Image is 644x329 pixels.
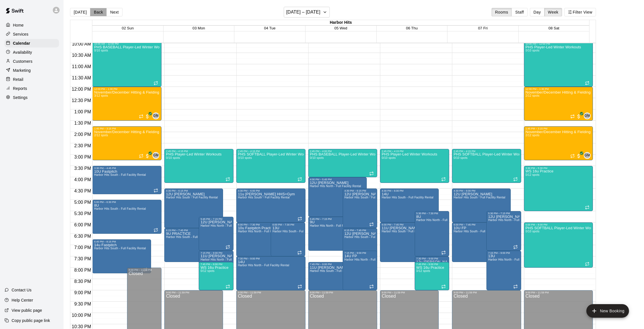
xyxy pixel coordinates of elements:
span: 10:00 PM [70,313,92,318]
div: 3:30 PM – 4:45 PM [94,167,160,170]
button: Staff [512,8,528,16]
div: 2:45 PM – 4:15 PM: PHS Player-Led Winter Workouts [164,149,233,183]
span: Recurring event [513,284,518,289]
span: 2/12 spots filled [94,134,108,137]
button: 02 Sun [122,26,134,30]
div: 6:00 PM – 7:45 PM [382,223,437,226]
span: Recurring event [154,81,158,85]
span: 0/10 spots filled [238,156,252,159]
div: 2:45 PM – 4:15 PM: PHS SOFTBALL Player-Led Winter Workouts [452,149,521,183]
button: Rooms [492,8,512,16]
p: Reports [13,86,27,91]
div: 7:15 PM – 9:00 PM [344,252,376,254]
div: 1:45 PM – 3:15 PM [94,127,160,130]
div: 5:30 PM – 7:15 PM: 12U FP SANINOCENCIO [486,211,521,251]
div: 2:45 PM – 4:15 PM [382,150,447,153]
div: 6:15 PM – 7:45 PM [166,229,221,232]
span: 8:00 PM [73,268,93,272]
p: Home [13,22,24,28]
div: 3:30 PM – 5:30 PM [526,167,591,170]
span: Recurring event [298,217,302,221]
span: GM [153,153,159,158]
span: 03 Mon [193,26,205,30]
span: Graham Mercado [155,112,159,119]
div: 6:00 PM – 7:45 PM: 11U NEWTON [380,222,439,262]
div: 6:45 PM – 8:15 PM [94,240,149,243]
div: 7:15 PM – 9:00 PM [488,252,519,254]
span: GM [584,153,590,158]
div: Settings [5,93,59,102]
h6: [DATE] – [DATE] [286,8,320,16]
div: 4:30 PM – 6:00 PM [454,189,509,192]
span: Harbor Hits South - Full Facility Rental [454,230,505,233]
div: Marketing [5,66,59,75]
span: Recurring event [226,284,230,289]
button: 05 Wed [334,26,347,30]
span: Recurring event [139,154,143,158]
span: 0/10 spots filled [94,49,108,52]
span: Harbor Hits North - Full Facility Rental [488,218,540,222]
span: 7:30 PM [73,256,93,261]
div: 12:00 PM – 1:30 PM: November/December Hitting & Fielding Group - Sundays 12:00-1:30pm - 9 session... [92,87,161,121]
div: Harbor Hits [92,20,589,25]
span: 12:30 PM [70,98,92,103]
div: 5:45 PM – 7:15 PM [200,218,232,220]
div: 3:30 PM – 4:45 PM: 10U Fastpitch [92,166,161,194]
div: 7:30 PM – 9:00 PM [416,257,447,260]
span: 11:30 AM [71,75,93,80]
span: Harbor Hits North - Full Facility Rental [416,218,468,222]
span: 10:00 AM [71,42,93,46]
span: 0/10 spots filled [310,156,324,159]
div: 5:45 PM – 7:15 PM: 12U KELLER [199,217,233,251]
span: 04 Tue [264,26,276,30]
div: 4:30 PM – 6:15 PM [166,189,221,192]
div: 7:15 PM – 9:00 PM: 14U FP [343,251,377,290]
span: Recurring event [570,114,575,119]
span: Harbor Hits South - Full Facility Rental [344,235,396,239]
div: 5:00 PM – 6:30 PM: 8U [92,200,161,234]
span: Harbor Hits South - Full Facility Rental [382,196,433,199]
span: Recurring event [369,171,374,176]
span: All customers have paid [145,114,150,119]
button: Next [106,8,122,16]
div: 3:30 PM – 5:30 PM: WS 16u Practice [524,166,593,211]
span: 1:30 PM [73,121,93,125]
span: 2/12 spots filled [526,134,540,137]
span: Harbor Hits South - Full Facility Rental [166,235,218,239]
p: Contact Us [12,287,32,293]
div: 4:30 PM – 6:00 PM [382,189,437,192]
span: Recurring event [298,177,302,181]
button: Filter View [564,8,596,16]
span: Harbor Hits South - Full Facility Rental [238,196,290,199]
button: 07 Fri [478,26,488,30]
div: 4:00 PM – 5:45 PM [310,178,365,181]
span: Recurring event [513,245,518,249]
div: 7:30 PM – 9:00 PM [238,257,304,260]
div: 2:45 PM – 4:15 PM [166,150,232,153]
span: 06 Thu [406,26,418,30]
span: 8:30 PM [73,279,93,284]
span: 0/12 spots filled [200,269,214,272]
div: 5:00 PM – 6:30 PM [94,201,160,204]
p: Services [13,31,29,37]
span: 10:30 PM [70,324,92,329]
span: Harbor Hits South - Full Facility Rental [272,230,324,233]
a: Retail [5,75,59,84]
div: 12:00 PM – 1:30 PM [94,88,160,90]
span: Harbor Hits South - Full Facility Rental [382,230,433,233]
div: 2:45 PM – 4:15 PM: PHS SOFTBALL Player-Led Winter Workouts [236,149,305,183]
div: 9:00 PM – 11:59 PM [526,291,591,294]
span: All customers have paid [145,153,150,159]
div: 5:30 PM – 7:30 PM [416,212,447,215]
div: Graham Mercado [584,112,591,119]
span: Graham Mercado [586,152,591,159]
span: Recurring event [298,284,302,289]
span: 9:00 PM [73,290,93,295]
span: Recurring event [441,250,446,255]
div: Reports [5,84,59,93]
span: 0/10 spots filled [166,156,180,159]
div: Availability [5,48,59,57]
